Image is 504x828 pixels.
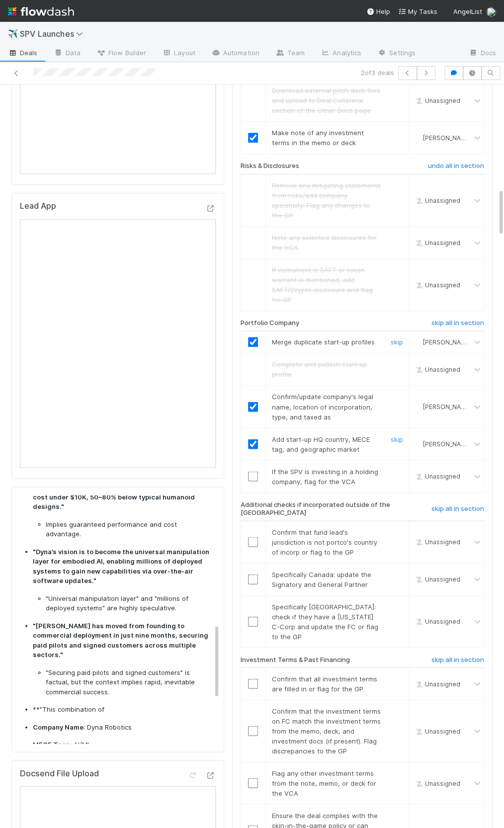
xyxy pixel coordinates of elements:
span: SPV Launches [20,29,88,39]
span: Make note of any investment terms in the memo or deck [272,129,364,147]
img: logo-inverted-e16ddd16eac7371096b0.svg [8,3,74,20]
span: Unassigned [413,538,460,545]
span: Unassigned [413,779,460,787]
span: Unassigned [413,239,460,247]
span: Confirm that the investment terms on FC match the investment terms from the memo, deck, and inves... [272,707,381,754]
h6: skip all in section [431,319,484,327]
h6: Additional checks if incorporated outside of the [GEOGRAPHIC_DATA] [241,500,398,516]
strong: "[PERSON_NAME] has moved from founding to commercial deployment in just nine months, securing pai... [33,621,208,659]
span: Unassigned [413,97,460,104]
li: "Universal manipulation layer" and "millions of deployed systems" are highly speculative. [46,593,212,613]
span: Unassigned [413,366,460,373]
span: Unassigned [413,680,460,687]
h6: skip all in section [431,656,484,663]
span: AngelList [453,7,482,15]
span: [PERSON_NAME] [423,338,472,346]
a: Automation [203,46,267,62]
a: Data [46,46,88,62]
span: My Tasks [398,7,437,15]
a: skip [391,338,403,346]
a: skip all in section [431,504,484,516]
a: My Tasks [398,6,437,16]
span: 2 of 3 deals [361,68,394,78]
a: Analytics [313,46,369,62]
span: Confirm that fund lead's jurisdiction is not portco's country of incorp or flag to the GP [272,528,377,556]
span: If the SPV is investing in a holding company, flag for the VCA [272,467,378,485]
span: Confirm/update company's legal name, location of incorporation, type, and taxed as [272,393,373,420]
h6: Portfolio Company [241,319,299,327]
img: avatar_04f2f553-352a-453f-b9fb-c6074dc60769.png [486,7,496,17]
span: Unassigned [413,617,460,625]
img: avatar_04f2f553-352a-453f-b9fb-c6074dc60769.png [414,338,421,346]
img: avatar_04f2f553-352a-453f-b9fb-c6074dc60769.png [414,440,421,448]
span: Add start-up HQ country, MECE tag, and geographic market [272,435,370,453]
a: skip [391,435,403,443]
span: Unassigned [413,197,460,204]
a: skip all in section [431,656,484,667]
a: Docs [461,46,504,62]
span: [PERSON_NAME] [423,403,472,411]
span: Unassigned [413,575,460,582]
span: [PERSON_NAME] [423,134,472,142]
strong: Company Name [33,723,84,731]
span: Unassigned [413,727,460,735]
strong: MECE Tags [33,740,70,748]
span: Confirm that all investment terms are filled in or flag for the GP [272,674,377,692]
span: Flow Builder [96,48,146,58]
span: If instrument is SAFT or token warrant is mentioned, add SAFT/Crypto disclosure and flag for GP [272,266,373,304]
h6: Investment Terms & Past Financing [241,656,350,663]
span: ✈️ [8,29,18,38]
span: Merge duplicate start-up profiles [272,338,375,346]
a: skip all in section [431,319,484,331]
p: : Dyna Robotics [33,722,212,732]
span: Unassigned [413,281,460,289]
a: Flow Builder [88,46,154,62]
span: Deals [8,48,38,58]
span: [PERSON_NAME] [423,440,472,448]
span: Specifically [GEOGRAPHIC_DATA]: check if they have a [US_STATE] C-Corp and update the FC or flag ... [272,602,378,640]
span: Complete and publish start-up profile [272,360,367,378]
h5: Docsend File Upload [20,768,99,778]
div: Help [366,6,390,16]
a: Layout [154,46,203,62]
span: Remove any mitigating statements from risks/add company specificity. Flag any changes to the GP [272,181,381,219]
span: Specifically Canada: update the Signatory and General Partner [272,570,371,588]
p: : AI/ML [33,740,212,749]
span: Flag any other investment terms from the note, memo, or deck for the VCA [272,769,376,797]
strong: "Dyna’s vision is to become the universal manipulation layer for embodied AI, enabling millions o... [33,547,209,584]
h6: Risks & Disclosures [241,162,299,170]
p: **"This combination of [33,704,212,714]
img: avatar_04f2f553-352a-453f-b9fb-c6074dc60769.png [414,134,421,142]
span: Note any selected disclosures for the VCA [272,234,377,251]
li: Implies guaranteed performance and cost advantage. [46,519,212,539]
span: Download external pitch deck files and upload to Deal Collateral section of the Other Docs page [272,86,380,114]
a: undo all in section [428,162,484,174]
h5: Lead App [20,201,56,211]
span: Unassigned [413,473,460,480]
h6: skip all in section [431,504,484,512]
a: Team [267,46,313,62]
img: avatar_04f2f553-352a-453f-b9fb-c6074dc60769.png [414,403,421,411]
a: Settings [369,46,423,62]
li: "Securing paid pilots and signed customers" is factual, but the context implies rapid, inevitable... [46,667,212,697]
h6: undo all in section [428,162,484,170]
